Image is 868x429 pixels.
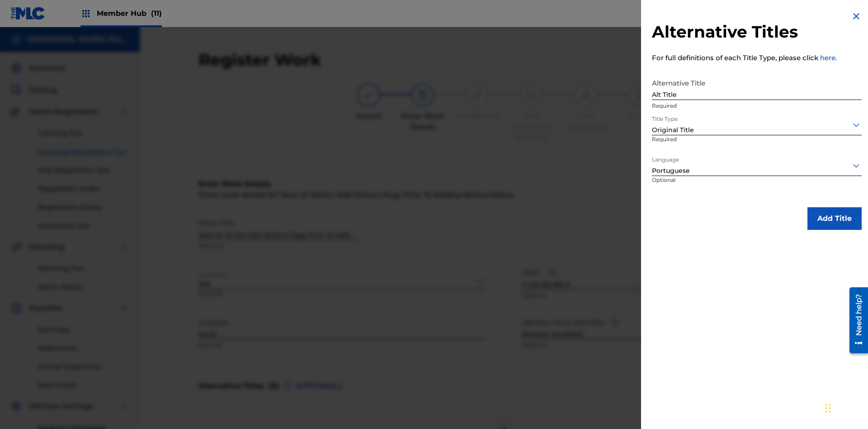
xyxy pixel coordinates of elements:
[652,22,862,42] h2: Alternative Titles
[80,8,91,19] img: Top Rightsholders
[843,284,868,358] iframe: Resource Center
[652,53,862,63] p: For full definitions of each Title Type, please click
[823,386,868,429] iframe: Chat Widget
[11,7,46,20] img: MLC Logo
[652,102,862,110] p: Required
[97,8,162,19] span: Member Hub
[652,176,718,196] p: Optional
[151,9,162,18] span: (11)
[652,135,719,156] p: Required
[820,53,837,62] a: here.
[807,207,862,230] button: Add Title
[826,395,831,422] div: Drag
